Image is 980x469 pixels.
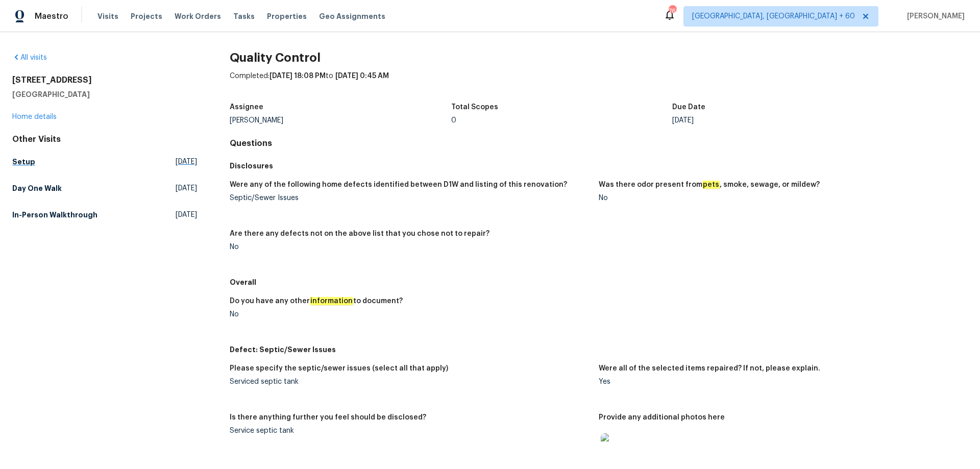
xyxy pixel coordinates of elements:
div: 0 [451,117,673,124]
span: [PERSON_NAME] [903,11,965,21]
span: [DATE] 0:45 AM [335,72,389,80]
div: Yes [599,378,960,385]
h5: Defect: Septic/Sewer Issues [230,344,968,355]
h5: Day One Walk [12,183,62,193]
h5: Disclosures [230,161,968,171]
h5: Overall [230,277,968,287]
h5: Provide any additional photos here [599,414,725,421]
span: Visits [97,11,118,21]
div: No [599,194,960,202]
span: Tasks [233,13,255,20]
h5: In-Person Walkthrough [12,210,97,220]
div: No [230,311,591,318]
span: [DATE] [176,157,197,167]
em: pets [702,181,720,189]
span: [DATE] [176,210,197,220]
h5: Assignee [230,104,263,111]
h2: [STREET_ADDRESS] [12,75,197,85]
h5: Do you have any other to document? [230,298,403,305]
span: Work Orders [175,11,221,21]
h5: Setup [12,157,35,167]
div: Other Visits [12,134,197,144]
span: Maestro [35,11,68,21]
h5: Is there anything further you feel should be disclosed? [230,414,426,421]
div: [DATE] [672,117,894,124]
h5: Due Date [672,104,705,111]
a: Home details [12,113,57,120]
h5: Were any of the following home defects identified between D1W and listing of this renovation? [230,181,567,188]
a: All visits [12,54,47,61]
h2: Quality Control [230,53,968,63]
span: [GEOGRAPHIC_DATA], [GEOGRAPHIC_DATA] + 60 [692,11,855,21]
a: Setup[DATE] [12,153,197,171]
h5: Are there any defects not on the above list that you chose not to repair? [230,230,489,237]
em: information [310,297,353,305]
h5: Total Scopes [451,104,498,111]
h5: [GEOGRAPHIC_DATA] [12,89,197,100]
h4: Questions [230,138,968,149]
div: Completed: to [230,71,968,97]
h5: Was there odor present from , smoke, sewage, or mildew? [599,181,820,188]
div: Serviced septic tank [230,378,591,385]
div: Service septic tank [230,427,591,434]
div: Septic/Sewer Issues [230,194,591,202]
div: [PERSON_NAME] [230,117,451,124]
span: Geo Assignments [319,11,385,21]
h5: Please specify the septic/sewer issues (select all that apply) [230,365,448,372]
a: In-Person Walkthrough[DATE] [12,206,197,224]
h5: Were all of the selected items repaired? If not, please explain. [599,365,820,372]
div: 762 [669,6,676,16]
span: Projects [131,11,162,21]
span: [DATE] 18:08 PM [269,72,326,80]
span: [DATE] [176,183,197,193]
a: Day One Walk[DATE] [12,179,197,198]
div: No [230,243,591,251]
span: Properties [267,11,307,21]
